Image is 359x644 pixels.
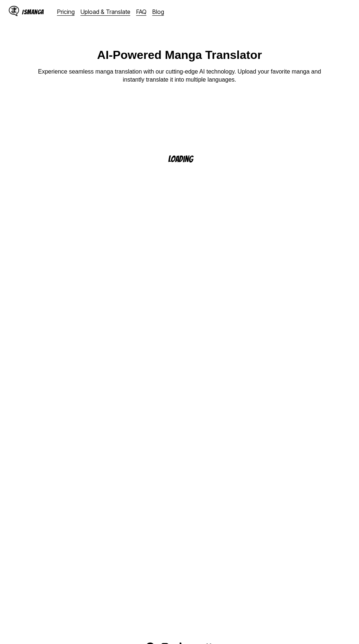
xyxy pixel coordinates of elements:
[136,8,147,15] a: FAQ
[9,6,19,16] img: IsManga Logo
[168,154,203,164] p: Loading
[22,8,44,15] div: IsManga
[9,6,57,18] a: IsManga LogoIsManga
[81,8,130,15] a: Upload & Translate
[57,8,75,15] a: Pricing
[97,48,262,62] h1: AI-Powered Manga Translator
[152,8,164,15] a: Blog
[33,68,326,84] p: Experience seamless manga translation with our cutting-edge AI technology. Upload your favorite m...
